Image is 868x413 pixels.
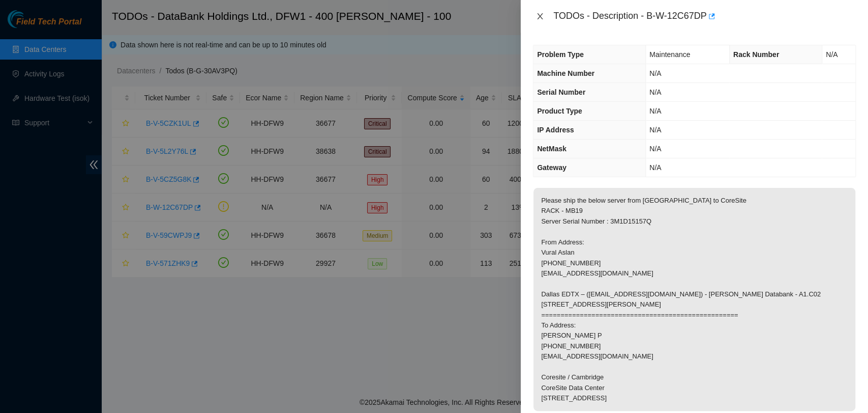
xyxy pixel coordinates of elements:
span: N/A [649,126,661,134]
span: Machine Number [537,69,594,77]
p: Please ship the below server from [GEOGRAPHIC_DATA] to CoreSite RACK - MB19 Server Serial Number ... [533,188,855,411]
span: N/A [826,50,837,59]
span: Gateway [537,163,566,172]
span: Rack Number [733,50,779,59]
span: N/A [649,163,661,172]
span: Product Type [537,107,582,115]
span: IP Address [537,126,574,134]
span: Problem Type [537,50,584,59]
button: Close [533,12,547,21]
span: Serial Number [537,88,585,96]
span: NetMask [537,145,566,153]
span: close [536,12,544,20]
span: N/A [649,88,661,96]
span: N/A [649,107,661,115]
div: TODOs - Description - B-W-12C67DP [553,8,856,24]
span: Maintenance [649,50,690,59]
span: N/A [649,145,661,153]
span: N/A [649,69,661,77]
